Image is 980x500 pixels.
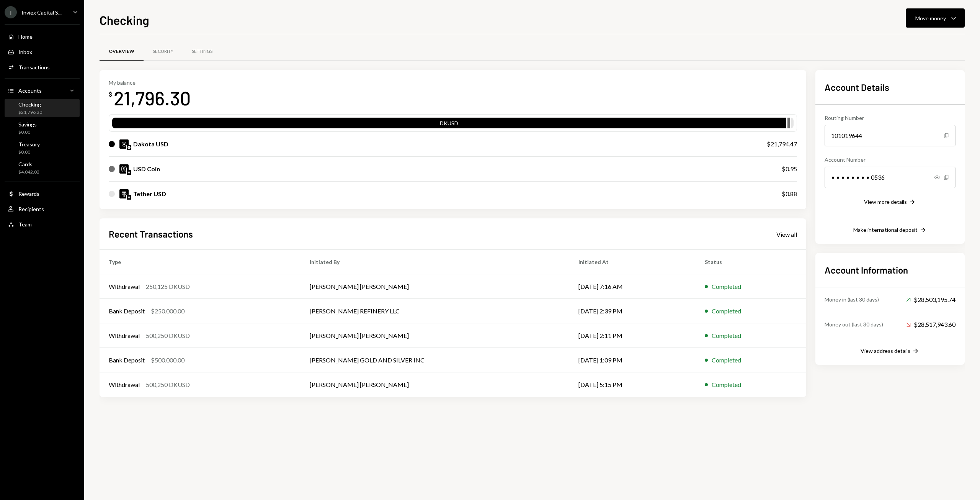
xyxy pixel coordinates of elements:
[114,86,191,110] div: 21,796.30
[153,48,173,55] div: Security
[825,320,883,328] div: Money out (last 30 days)
[133,164,160,174] div: USD Coin
[776,231,797,238] div: View all
[825,295,879,303] div: Money in (last 30 days)
[712,331,741,340] div: Completed
[109,228,193,240] h2: Recent Transactions
[18,64,50,70] div: Transactions
[127,145,131,150] img: base-mainnet
[5,217,80,231] a: Team
[18,129,37,136] div: $0.00
[825,125,955,146] div: 101019644
[146,282,190,291] div: 250,125 DKUSD
[782,189,797,198] div: $0.88
[18,49,32,55] div: Inbox
[192,48,212,55] div: Settings
[5,30,80,43] a: Home
[18,109,42,116] div: $21,796.30
[146,380,190,389] div: 500,250 DKUSD
[5,139,80,157] a: Treasury$0.00
[301,299,569,323] td: [PERSON_NAME] REFINERY LLC
[109,356,145,365] div: Bank Deposit
[825,167,955,188] div: • • • • • • • • 0536
[569,299,696,323] td: [DATE] 2:39 PM
[21,9,62,16] div: Inviex Capital S...
[183,42,222,61] a: Settings
[853,226,927,234] button: Make international deposit
[825,114,955,122] div: Routing Number
[5,84,80,97] a: Accounts
[109,48,134,55] div: Overview
[301,323,569,348] td: [PERSON_NAME] [PERSON_NAME]
[569,372,696,397] td: [DATE] 5:15 PM
[18,33,33,40] div: Home
[18,101,42,108] div: Checking
[18,190,39,197] div: Rewards
[569,348,696,372] td: [DATE] 1:09 PM
[109,331,140,340] div: Withdrawal
[127,195,131,200] img: ethereum-mainnet
[119,164,129,174] img: USDC
[861,348,910,354] div: View address details
[776,230,797,238] a: View all
[146,331,190,340] div: 500,250 DKUSD
[5,119,80,137] a: Savings$0.00
[100,12,149,28] h1: Checking
[569,274,696,299] td: [DATE] 7:16 AM
[18,221,32,228] div: Team
[5,159,80,177] a: Cards$4,042.02
[696,250,806,274] th: Status
[18,141,40,148] div: Treasury
[5,99,80,117] a: Checking$21,796.30
[853,226,918,233] div: Make international deposit
[906,320,955,329] div: $28,517,943.60
[864,198,916,207] button: View more details
[18,206,44,212] div: Recipients
[906,295,955,304] div: $28,503,195.74
[906,8,965,28] button: Move money
[18,169,39,175] div: $4,042.02
[5,187,80,200] a: Rewards
[301,348,569,372] td: [PERSON_NAME] GOLD AND SILVER INC
[109,79,191,86] div: My balance
[712,307,741,316] div: Completed
[825,156,955,164] div: Account Number
[18,161,39,167] div: Cards
[5,6,17,18] div: I
[712,356,741,365] div: Completed
[825,264,955,276] h2: Account Information
[301,250,569,274] th: Initiated By
[109,90,112,98] div: $
[133,189,166,198] div: Tether USD
[109,307,145,316] div: Bank Deposit
[569,323,696,348] td: [DATE] 2:11 PM
[18,121,37,128] div: Savings
[151,307,185,316] div: $250,000.00
[5,45,80,59] a: Inbox
[712,380,741,389] div: Completed
[825,81,955,93] h2: Account Details
[767,139,797,149] div: $21,794.47
[127,170,131,175] img: ethereum-mainnet
[301,274,569,299] td: [PERSON_NAME] [PERSON_NAME]
[915,14,946,22] div: Move money
[569,250,696,274] th: Initiated At
[144,42,183,61] a: Security
[119,189,129,198] img: USDT
[712,282,741,291] div: Completed
[5,60,80,74] a: Transactions
[100,250,301,274] th: Type
[301,372,569,397] td: [PERSON_NAME] [PERSON_NAME]
[109,380,140,389] div: Withdrawal
[100,42,144,61] a: Overview
[864,198,907,205] div: View more details
[112,119,786,130] div: DKUSD
[18,149,40,156] div: $0.00
[861,347,920,356] button: View address details
[5,202,80,216] a: Recipients
[18,87,42,94] div: Accounts
[119,139,129,149] img: DKUSD
[782,164,797,174] div: $0.95
[109,282,140,291] div: Withdrawal
[151,356,185,365] div: $500,000.00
